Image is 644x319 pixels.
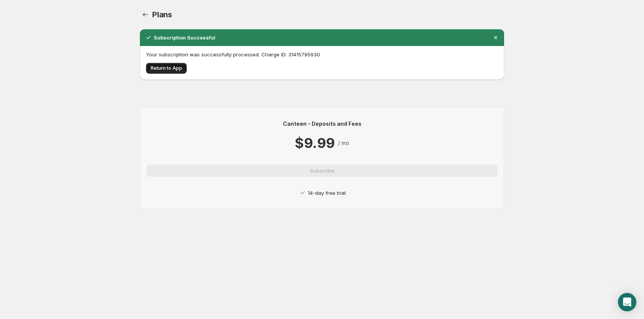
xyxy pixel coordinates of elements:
[152,10,172,19] span: Plans
[140,9,151,20] a: Home
[295,134,335,152] p: $9.99
[618,293,636,311] div: Open Intercom Messenger
[154,34,215,41] h2: Subscription Successful
[308,189,346,197] p: 14-day free trial
[146,51,498,58] p: Your subscription was successfully processed. Charge ID: 31415795930
[338,139,349,147] p: / mo
[490,32,501,43] button: Dismiss notification
[146,63,187,74] button: Return to App
[151,65,182,71] span: Return to App
[146,120,498,128] p: Canteen - Deposits and Fees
